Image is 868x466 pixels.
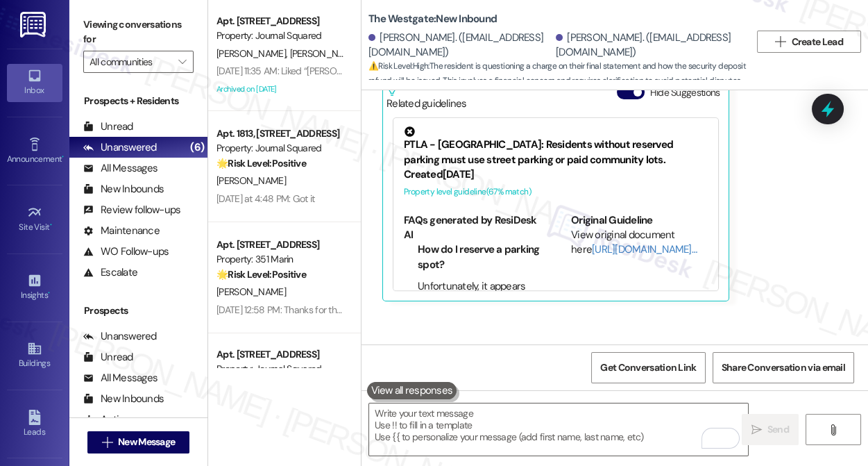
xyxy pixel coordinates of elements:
a: Leads [7,406,62,443]
div: Property: Journal Squared [216,141,345,156]
span: : The resident is questioning a charge on their final statement and how the security deposit refu... [368,59,750,89]
div: Active [83,413,130,427]
div: Created [DATE] [404,167,708,182]
button: Send [742,414,799,445]
div: [DATE] at 4:48 PM: Got it [216,192,315,205]
b: Original Guideline [571,213,653,227]
button: Share Conversation via email [713,352,854,383]
span: New Message [118,435,175,449]
i:  [775,36,785,47]
div: Review follow-ups [83,203,180,217]
div: (6) [187,137,207,158]
div: Apt. 1813, [STREET_ADDRESS] [216,126,345,141]
div: Property: Journal Squared [216,362,345,376]
span: [PERSON_NAME] [216,174,286,187]
div: Escalate [83,265,137,280]
div: Unanswered [83,329,157,344]
div: All Messages [83,371,158,385]
div: Apt. [STREET_ADDRESS] [216,238,345,252]
div: WO Follow-ups [83,244,169,259]
span: • [50,220,52,230]
b: The Westgate: New Inbound [368,12,497,26]
div: Property level guideline ( 67 % match) [404,185,708,199]
a: Insights • [7,269,62,306]
button: Get Conversation Link [591,352,705,383]
button: Create Lead [757,31,861,53]
a: Buildings [7,337,62,374]
div: Prospects [69,303,207,318]
div: [PERSON_NAME]. ([EMAIL_ADDRESS][DOMAIN_NAME]) [368,31,552,60]
i:  [828,424,838,435]
textarea: To enrich screen reader interactions, please activate Accessibility in Grammarly extension settings [369,403,748,456]
span: [PERSON_NAME] [216,285,286,298]
div: ResiDesk After Hours Assistant [423,343,858,363]
div: Unread [83,119,133,134]
label: Hide Suggestions [650,85,720,100]
div: Archived on [DATE] [215,81,346,98]
span: [PERSON_NAME] [290,47,364,60]
i:  [102,437,112,448]
a: Site Visit • [7,201,62,238]
span: • [48,288,50,298]
li: How do I reserve a parking spot? [418,242,541,272]
span: [PERSON_NAME] [216,47,290,60]
div: [PERSON_NAME]. ([EMAIL_ADDRESS][DOMAIN_NAME]) [556,31,740,60]
strong: ⚠️ Risk Level: High [368,60,428,72]
div: PTLA - [GEOGRAPHIC_DATA]: Residents without reserved parking must use street parking or paid comm... [404,126,708,167]
strong: 🌟 Risk Level: Positive [216,157,306,169]
div: Prospects + Residents [69,94,207,108]
li: Unfortunately, it appears that all parking spots are currently reserved. We recommend exploring s... [418,279,541,369]
span: Send [767,422,789,437]
i:  [751,424,762,435]
strong: 🌟 Risk Level: Positive [216,268,306,281]
div: Property: Journal Squared [216,28,345,43]
img: ResiDesk Logo [20,12,49,38]
div: Unread [83,350,133,365]
button: New Message [87,431,190,453]
input: All communities [90,51,171,73]
span: Get Conversation Link [600,360,696,375]
span: Create Lead [792,35,843,49]
span: Share Conversation via email [722,360,845,375]
a: Inbox [7,64,62,101]
i:  [178,56,186,67]
div: Maintenance [83,224,160,238]
div: New Inbounds [83,392,164,406]
div: Apt. [STREET_ADDRESS] [216,14,345,28]
a: [URL][DOMAIN_NAME]… [592,242,697,256]
div: New Inbounds [83,182,164,197]
div: [DATE] at 8:38 PM [548,343,617,358]
b: FAQs generated by ResiDesk AI [404,213,537,242]
div: Related guidelines [386,85,467,111]
div: View original document here [571,228,708,258]
span: • [62,152,64,162]
div: Apt. [STREET_ADDRESS] [216,347,345,362]
label: Viewing conversations for [83,14,194,51]
div: All Messages [83,161,158,176]
div: Unanswered [83,140,157,155]
div: Property: 351 Marin [216,252,345,267]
